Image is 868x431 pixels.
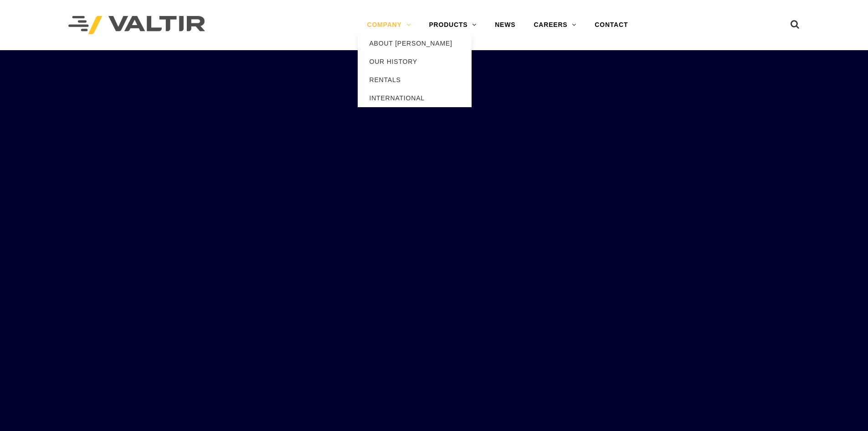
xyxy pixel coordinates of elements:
[358,16,420,34] a: COMPANY
[358,71,472,89] a: RENTALS
[524,16,586,34] a: CAREERS
[358,34,472,52] a: ABOUT [PERSON_NAME]
[358,89,472,107] a: INTERNATIONAL
[358,52,472,71] a: OUR HISTORY
[586,16,637,34] a: CONTACT
[420,16,486,34] a: PRODUCTS
[486,16,524,34] a: NEWS
[68,16,205,35] img: Valtir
